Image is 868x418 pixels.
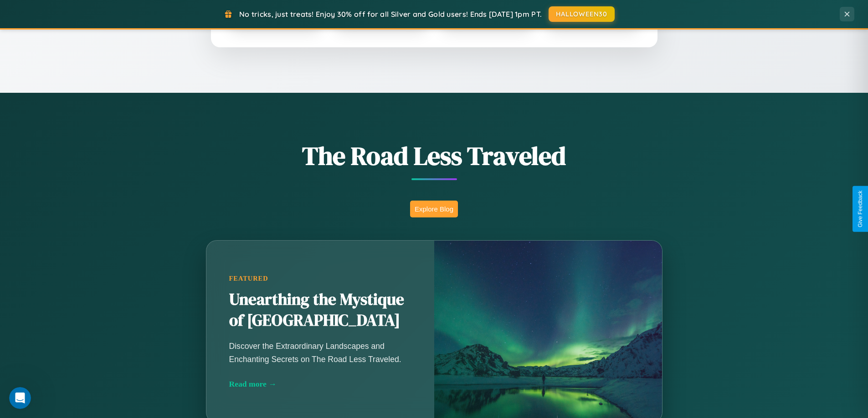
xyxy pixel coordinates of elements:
iframe: Intercom live chat [9,387,31,409]
div: Give Feedback [857,191,863,227]
h2: Unearthing the Mystique of [GEOGRAPHIC_DATA] [229,289,411,331]
h1: The Road Less Traveled [161,138,708,173]
div: Featured [229,275,411,282]
div: Read more → [229,379,411,389]
p: Discover the Extraordinary Landscapes and Enchanting Secrets on The Road Less Traveled. [229,340,411,365]
button: HALLOWEEN30 [549,6,615,22]
span: No tricks, just treats! Enjoy 30% off for all Silver and Gold users! Ends [DATE] 1pm PT. [239,10,542,19]
button: Explore Blog [410,201,458,217]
